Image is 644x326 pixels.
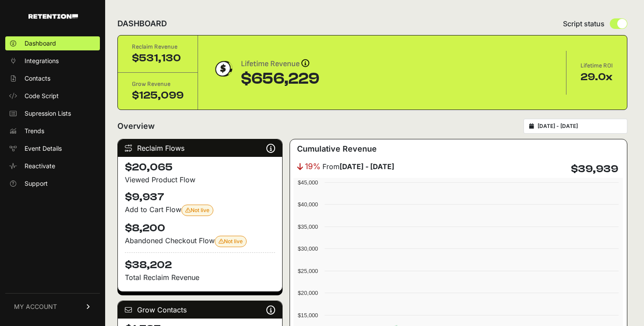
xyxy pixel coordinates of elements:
span: MY ACCOUNT [14,302,57,311]
span: Reactivate [25,162,55,170]
span: Not live [185,207,209,213]
span: Event Details [25,144,62,153]
span: Integrations [25,57,59,65]
span: Supression Lists [25,109,71,118]
a: Code Script [5,89,100,103]
div: Lifetime Revenue [241,58,319,70]
a: Support [5,177,100,191]
div: $656,229 [241,70,319,88]
strong: [DATE] - [DATE] [340,162,394,171]
h2: Overview [117,120,155,132]
span: 19% [305,160,321,173]
a: Trends [5,124,100,138]
span: Trends [25,127,44,135]
div: Lifetime ROI [580,61,613,70]
h4: $20,065 [125,160,275,174]
a: MY ACCOUNT [5,293,100,320]
div: $125,099 [132,89,184,103]
h4: $8,200 [125,221,275,235]
a: Contacts [5,71,100,85]
span: Contacts [25,74,50,83]
span: Not live [219,238,243,244]
div: Viewed Product Flow [125,174,275,185]
h4: $39,939 [571,162,618,176]
span: Dashboard [25,39,56,48]
h2: DASHBOARD [117,18,167,30]
h3: Cumulative Revenue [297,143,377,155]
div: Reclaim Revenue [132,43,184,51]
div: Abandoned Checkout Flow [125,235,275,247]
text: $45,000 [298,179,318,186]
a: Dashboard [5,36,100,50]
div: 29.0x [580,70,613,84]
img: Retention.com [28,14,78,19]
a: Supression Lists [5,106,100,120]
text: $35,000 [298,223,318,230]
div: Grow Revenue [132,80,184,89]
p: Total Reclaim Revenue [125,272,275,283]
span: Script status [563,18,605,29]
a: Event Details [5,142,100,156]
div: Grow Contacts [118,301,282,319]
a: Integrations [5,54,100,68]
a: Reactivate [5,159,100,173]
text: $25,000 [298,268,318,274]
div: $531,130 [132,51,184,65]
span: Code Script [25,92,59,100]
div: Add to Cart Flow [125,204,275,216]
text: $30,000 [298,245,318,252]
h4: $38,202 [125,252,275,272]
text: $15,000 [298,312,318,319]
text: $40,000 [298,201,318,208]
h4: $9,937 [125,190,275,204]
span: Support [25,179,48,188]
img: dollar-coin-05c43ed7efb7bc0c12610022525b4bbbb207c7efeef5aecc26f025e68dcafac9.png [212,58,234,80]
span: From [322,161,394,172]
div: Reclaim Flows [118,139,282,157]
text: $20,000 [298,290,318,296]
